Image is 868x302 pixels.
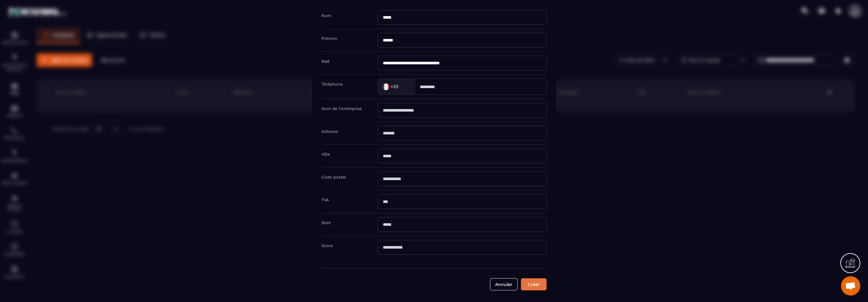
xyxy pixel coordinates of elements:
[380,80,392,93] img: Country Flag
[321,106,362,111] label: Nom de l'entreprise
[321,197,329,202] label: TVA
[521,278,547,290] button: Créer
[321,243,333,248] label: Score
[321,82,343,87] label: Téléphone
[378,78,415,95] div: Search for option
[321,13,331,18] label: Nom
[841,276,860,296] div: Ouvrir le chat
[400,82,408,91] input: Search for option
[321,36,337,41] label: Prénom
[321,175,346,179] label: Code postal
[490,278,518,290] button: Annuler
[321,129,338,134] label: Adresse
[391,84,399,90] span: +33
[321,59,329,64] label: Mail
[321,152,330,157] label: Ville
[321,220,331,225] label: Siret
